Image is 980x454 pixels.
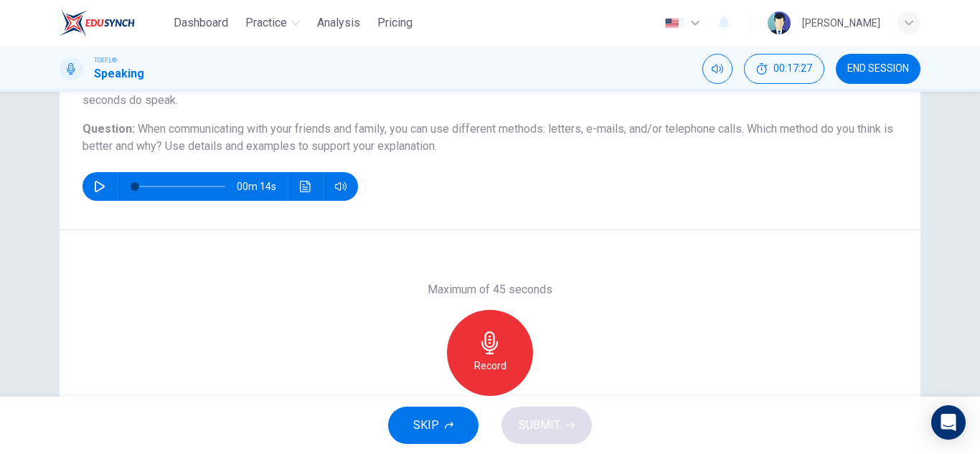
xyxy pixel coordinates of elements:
[802,14,880,32] div: [PERSON_NAME]
[83,75,897,109] h6: Directions :
[294,172,317,201] button: Click to see the audio transcription
[744,54,824,84] div: Hide
[245,14,287,32] span: Practice
[388,407,479,444] button: SKIP
[773,63,812,75] span: 00:17:27
[94,65,144,82] h1: Speaking
[447,310,533,396] button: Record
[168,10,234,36] button: Dashboard
[240,10,306,36] button: Practice
[474,357,507,374] h6: Record
[413,415,439,435] span: SKIP
[83,122,893,153] span: When communicating with your friends and family, you can use different methods: letters, e-mails,...
[428,281,552,298] h6: Maximum of 45 seconds
[744,54,824,84] button: 00:17:27
[317,14,360,32] span: Analysis
[663,18,681,29] img: en
[237,172,288,201] span: 00m 14s
[311,10,366,36] button: Analysis
[931,405,966,440] div: Open Intercom Messenger
[768,11,791,34] img: Profile picture
[836,54,920,84] button: END SESSION
[174,14,228,32] span: Dashboard
[847,63,909,75] span: END SESSION
[94,55,117,65] span: TOEFL®
[377,14,413,32] span: Pricing
[702,54,732,84] div: Mute
[60,9,168,37] a: EduSynch logo
[372,10,418,36] button: Pricing
[60,9,135,37] img: EduSynch logo
[165,139,437,153] span: Use details and examples to support your explanation.
[83,120,897,155] h6: Question :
